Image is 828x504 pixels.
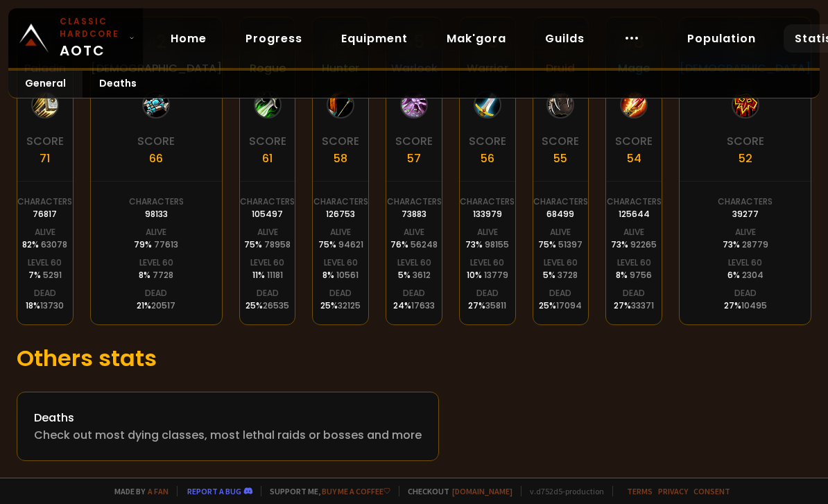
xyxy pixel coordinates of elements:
a: a fan [148,486,169,496]
a: Progress [234,24,313,53]
div: Score [137,132,175,150]
div: Alive [404,226,424,238]
div: 6 % [727,269,764,281]
div: Characters [533,195,588,208]
div: 7 % [28,269,62,281]
div: 68499 [546,208,574,220]
a: Privacy [658,486,688,496]
div: Dead [329,287,352,299]
div: 71 [40,150,50,167]
div: 27 % [724,299,767,312]
span: 77613 [154,238,178,250]
span: 13779 [484,269,508,281]
div: Dead [145,287,167,299]
div: 61 [262,150,273,167]
span: 10495 [741,299,767,311]
a: Equipment [330,24,419,53]
span: 17633 [411,299,435,311]
span: 10561 [336,269,359,281]
div: 57 [407,150,421,167]
a: [DOMAIN_NAME] [452,486,512,496]
div: 56 [481,150,494,167]
a: Population [676,24,767,53]
a: Consent [693,486,730,496]
div: Score [395,132,433,150]
div: Alive [735,226,756,238]
div: Alive [623,226,644,238]
span: Made by [106,486,169,496]
div: Dead [34,287,56,299]
span: 13730 [40,299,64,311]
a: Guilds [534,24,596,53]
div: 82 % [22,238,67,251]
div: Level 60 [139,257,173,269]
div: Characters [313,195,368,208]
span: 3612 [413,269,431,281]
span: 33371 [631,299,654,311]
div: Level 60 [544,257,578,269]
div: 18 % [26,299,64,312]
div: 75 % [318,238,363,251]
span: 78958 [264,238,291,250]
div: 24 % [393,299,435,312]
div: Level 60 [470,257,504,269]
div: 21 % [137,299,175,312]
div: Score [615,132,653,150]
div: Level 60 [397,257,431,269]
div: 73883 [402,208,426,220]
div: Level 60 [28,257,62,269]
span: 92265 [630,238,657,250]
span: v. d752d5 - production [521,486,604,496]
div: 25 % [539,299,582,312]
div: Characters [240,195,295,208]
a: Report a bug [187,486,241,496]
a: Terms [627,486,653,496]
span: 35811 [485,299,506,311]
small: Classic Hardcore [60,15,123,40]
div: 52 [739,150,752,167]
span: 3728 [558,269,578,281]
span: 5291 [43,269,62,281]
div: 25 % [320,299,361,312]
div: 133979 [473,208,502,220]
div: 27 % [468,299,506,312]
span: 26535 [263,299,289,311]
div: Check out most dying classes, most lethal raids or bosses and more [34,426,422,444]
div: 126753 [326,208,355,220]
div: Deaths [34,409,422,426]
span: Support me, [261,486,390,496]
span: 32125 [338,299,361,311]
div: 8 % [616,269,652,281]
div: Score [322,132,359,150]
a: Deaths [83,71,153,98]
div: 8 % [139,269,173,281]
span: Checkout [399,486,512,496]
span: 11181 [267,269,283,281]
div: 5 % [543,269,578,281]
div: Alive [477,226,498,238]
span: 7728 [153,269,173,281]
div: 73 % [723,238,768,251]
div: Alive [550,226,571,238]
div: Level 60 [324,257,358,269]
div: 73 % [611,238,657,251]
a: Mak'gora [435,24,517,53]
div: 10 % [467,269,508,281]
span: 2304 [742,269,764,281]
div: 58 [334,150,347,167]
div: Score [26,132,64,150]
div: Characters [387,195,442,208]
div: 125644 [619,208,650,220]
div: 73 % [465,238,509,251]
div: Level 60 [250,257,284,269]
div: 8 % [322,269,359,281]
div: 54 [627,150,641,167]
div: Score [542,132,579,150]
a: DeathsCheck out most dying classes, most lethal raids or bosses and more [17,392,439,461]
div: 79 % [134,238,178,251]
span: 9756 [630,269,652,281]
div: Level 60 [617,257,651,269]
div: Score [469,132,506,150]
div: Dead [623,287,645,299]
div: Dead [403,287,425,299]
